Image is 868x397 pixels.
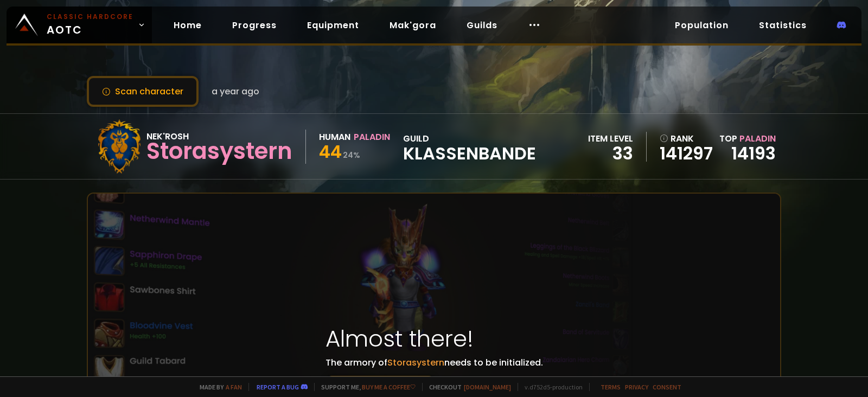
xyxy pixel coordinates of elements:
[660,145,713,162] a: 141297
[165,14,210,36] a: Home
[319,130,350,144] div: Human
[343,150,360,161] small: 24 %
[750,14,815,36] a: Statistics
[403,145,536,162] span: Klassenbande
[464,383,511,391] a: [DOMAIN_NAME]
[226,383,242,391] a: a fan
[588,132,633,145] div: item level
[325,322,543,356] h1: Almost there!
[653,383,681,391] a: Consent
[47,12,133,22] small: Classic Hardcore
[731,141,776,165] a: 14193
[719,132,776,145] div: Top
[314,383,416,391] span: Support me,
[362,383,416,391] a: Buy me a coffee
[319,139,342,164] span: 44
[601,383,621,391] a: Terms
[87,76,199,107] button: Scan character
[47,12,133,38] span: AOTC
[298,14,368,36] a: Equipment
[146,130,292,143] div: Nek'Rosh
[403,132,536,162] div: guild
[666,14,737,36] a: Population
[257,383,299,391] a: Report a bug
[387,356,444,369] span: Storasystern
[588,145,633,162] div: 33
[458,14,506,36] a: Guilds
[660,132,713,145] div: rank
[354,130,390,144] div: Paladin
[739,132,776,145] span: Paladin
[381,14,445,36] a: Mak'gora
[422,383,511,391] span: Checkout
[212,85,259,98] span: a year ago
[7,7,152,43] a: Classic HardcoreAOTC
[625,383,648,391] a: Privacy
[224,14,285,36] a: Progress
[518,383,583,391] span: v. d752d5 - production
[193,383,242,391] span: Made by
[146,143,292,159] div: Storasystern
